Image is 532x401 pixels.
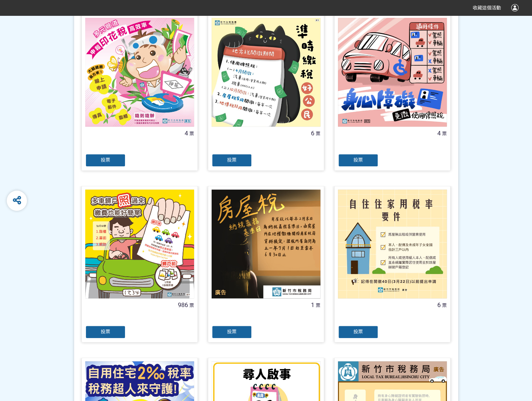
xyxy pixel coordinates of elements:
[311,301,314,308] span: 1
[316,303,320,308] span: 票
[353,157,363,163] span: 投票
[101,329,110,334] span: 投票
[185,130,188,137] span: 4
[208,186,324,342] a: 1票投票
[316,131,320,136] span: 票
[189,131,194,136] span: 票
[437,301,441,308] span: 6
[442,131,447,136] span: 票
[178,301,188,308] span: 986
[227,157,237,163] span: 投票
[334,14,450,171] a: 4票投票
[227,329,237,334] span: 投票
[208,14,324,171] a: 6票投票
[101,157,110,163] span: 投票
[189,303,194,308] span: 票
[82,186,198,342] a: 986票投票
[82,14,198,171] a: 4票投票
[442,303,447,308] span: 票
[473,5,501,10] span: 收藏這個活動
[353,329,363,334] span: 投票
[311,130,314,137] span: 6
[334,186,450,342] a: 6票投票
[437,130,441,137] span: 4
